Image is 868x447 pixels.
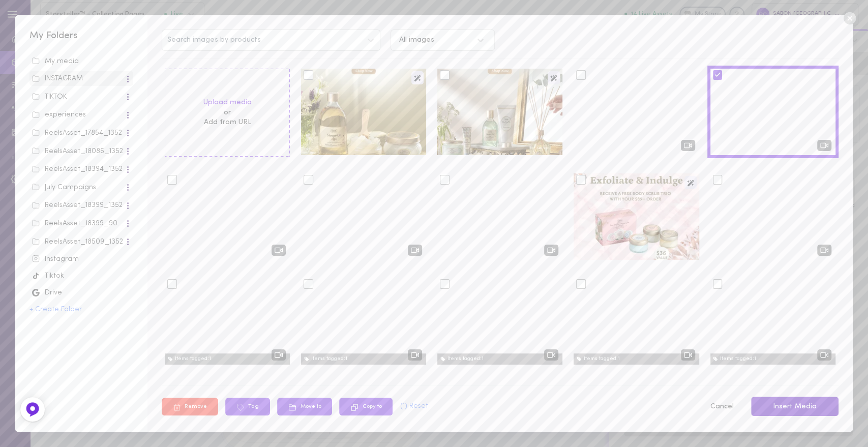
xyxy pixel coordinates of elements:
[29,107,133,122] span: experiences
[29,197,133,213] span: ReelsAsset_18399_1352
[400,403,428,410] button: (1) Reset
[29,216,133,231] span: ReelsAsset_18399_9036
[32,146,125,157] div: ReelsAsset_18086_1352
[32,110,125,120] div: experiences
[225,398,270,415] button: Tag
[704,396,740,418] button: Cancel
[29,306,82,313] button: + Create Folder
[29,180,133,195] span: July Campaigns
[32,219,125,229] div: ReelsAsset_18399_9036
[29,71,133,86] span: INSTAGRAM
[203,108,252,118] span: or
[399,37,434,44] div: All images
[25,402,40,417] img: Feedback Button
[204,118,251,126] span: Add from URL
[32,254,131,264] div: Instagram
[32,183,125,193] div: July Campaigns
[203,98,252,108] label: Upload media
[32,271,131,281] div: Tiktok
[32,200,125,211] div: ReelsAsset_18399_1352
[32,288,131,298] div: Drive
[32,128,125,138] div: ReelsAsset_17854_1352
[29,54,133,68] span: unsorted
[29,89,133,104] span: TIKTOK
[277,398,332,415] button: Move to
[32,92,125,102] div: TIKTOK
[147,15,852,431] div: Search images by productsAll imagesUpload mediaorAdd from URLimageimageimageItems tagged:1Items t...
[167,37,261,44] span: Search images by products
[32,164,125,174] div: ReelsAsset_18394_1352
[32,56,131,67] div: My media
[29,125,133,140] span: ReelsAsset_17854_1352
[29,161,133,176] span: ReelsAsset_18394_1352
[29,31,78,41] span: My Folders
[162,398,218,415] button: Remove
[32,74,125,84] div: INSTAGRAM
[32,237,125,247] div: ReelsAsset_18509_1352
[29,143,133,158] span: ReelsAsset_18086_1352
[339,398,393,415] button: Copy to
[29,233,133,249] span: ReelsAsset_18509_1352
[751,397,839,416] button: Insert Media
